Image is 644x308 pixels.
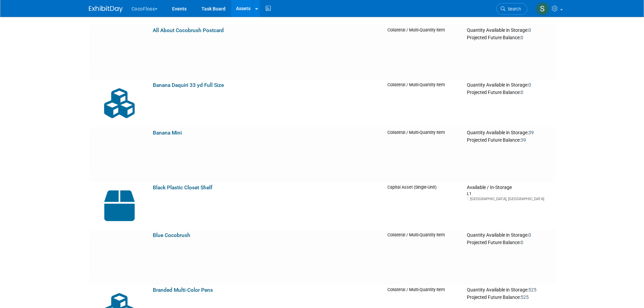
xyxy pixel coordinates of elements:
div: Quantity Available in Storage: [467,287,552,293]
img: ExhibitDay [89,6,123,13]
span: 525 [528,287,536,292]
span: 0 [521,35,523,40]
div: Quantity Available in Storage: [467,232,552,238]
td: Capital Asset (Single-Unit) [385,182,464,230]
div: Quantity Available in Storage: [467,130,552,136]
span: 0 [528,82,531,88]
div: Quantity Available in Storage: [467,27,552,33]
div: Projected Future Balance: [467,293,552,301]
a: Search [496,3,527,15]
div: Projected Future Balance: [467,136,552,143]
div: Quantity Available in Storage: [467,82,552,88]
a: Banana Mini [153,130,182,136]
a: Banana Daquiri 33 yd Full Size [153,82,224,88]
td: Collateral / Multi-Quantity Item [385,230,464,284]
td: Collateral / Multi-Quantity Item [385,127,464,182]
img: Capital-Asset-Icon-2.png [92,185,147,227]
td: Collateral / Multi-Quantity Item [385,79,464,127]
div: Projected Future Balance: [467,238,552,246]
div: L1 [467,191,552,196]
span: 0 [528,27,531,33]
a: Branded Multi-Color Pens [153,287,213,293]
div: Projected Future Balance: [467,33,552,41]
a: All About Cocobrush Postcard [153,27,224,33]
img: Collateral-Icon-2.png [92,82,147,124]
a: Black Plastic Closet Shelf [153,185,212,191]
span: Search [505,6,521,11]
a: Blue Cocobrush [153,232,190,238]
div: Projected Future Balance: [467,88,552,96]
span: 0 [521,90,523,95]
div: Available / In-Storage [467,185,552,191]
div: [GEOGRAPHIC_DATA], [GEOGRAPHIC_DATA] [467,196,552,202]
span: 0 [528,232,531,238]
span: 39 [521,137,526,143]
td: Collateral / Multi-Quantity Item [385,25,464,79]
img: Samantha Meyers [536,2,549,15]
span: 525 [521,294,529,300]
span: 0 [521,240,523,245]
span: 39 [528,130,534,135]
